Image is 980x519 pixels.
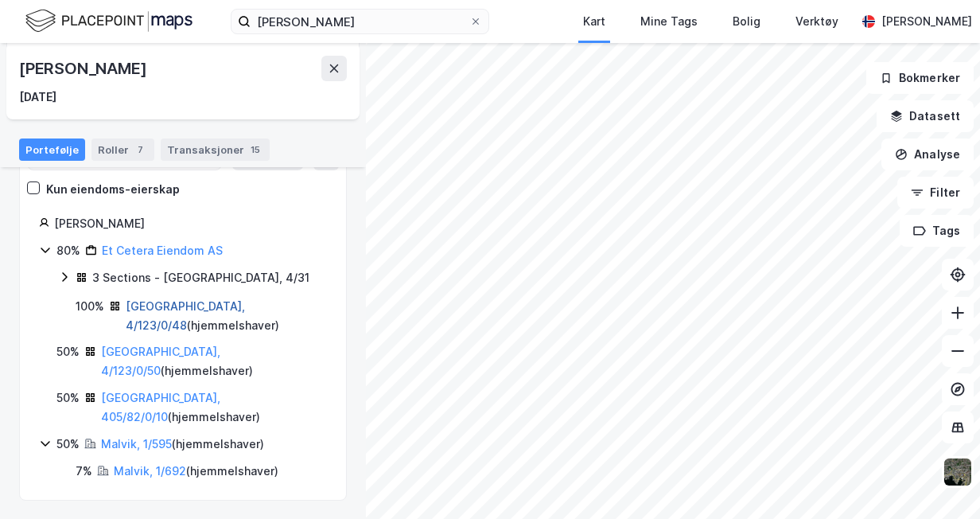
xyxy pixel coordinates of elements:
div: 80% [56,241,80,260]
div: [DATE] [19,88,56,107]
div: 50% [56,388,80,408]
div: Mine Tags [640,12,698,31]
a: Et Cetera Eiendom AS [102,244,223,257]
div: Kun eiendoms-eierskap [46,180,180,199]
div: Kontrollprogram for chat [900,443,980,519]
div: 3 Sections - [GEOGRAPHIC_DATA], 4/31 [92,268,309,287]
div: ( hjemmelshaver ) [101,388,327,427]
div: [PERSON_NAME] [881,12,972,31]
a: [GEOGRAPHIC_DATA], 4/123/0/48 [126,299,245,332]
button: Datasett [877,100,974,132]
div: 50% [56,342,80,361]
div: ( hjemmelshaver ) [114,462,278,481]
div: 50% [56,435,80,454]
div: Kart [583,12,605,31]
div: ( hjemmelshaver ) [101,342,327,380]
iframe: Chat Widget [900,443,980,519]
div: Bolig [733,12,760,31]
div: 7 [132,142,148,158]
a: Malvik, 1/595 [101,437,172,451]
button: Bokmerker [866,62,974,94]
div: Transaksjoner [161,139,270,161]
input: Søk på adresse, matrikkel, gårdeiere, leietakere eller personer [251,10,469,33]
img: logo.f888ab2527a4732fd821a326f86c7f29.svg [25,7,192,35]
div: ( hjemmelshaver ) [101,435,264,454]
div: [PERSON_NAME] [19,56,150,81]
div: 100% [76,297,104,316]
a: Malvik, 1/692 [114,464,186,478]
a: [GEOGRAPHIC_DATA], 405/82/0/10 [101,391,220,423]
div: [PERSON_NAME] [54,214,327,233]
button: Analyse [881,139,974,170]
div: 7% [76,462,92,481]
button: Filter [897,177,974,209]
div: Verktøy [795,12,838,31]
a: [GEOGRAPHIC_DATA], 4/123/0/50 [101,345,220,377]
div: 15 [247,142,263,158]
div: ( hjemmelshaver ) [126,297,327,335]
div: Portefølje [19,139,85,161]
button: Tags [900,215,974,247]
div: Roller [91,139,154,161]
